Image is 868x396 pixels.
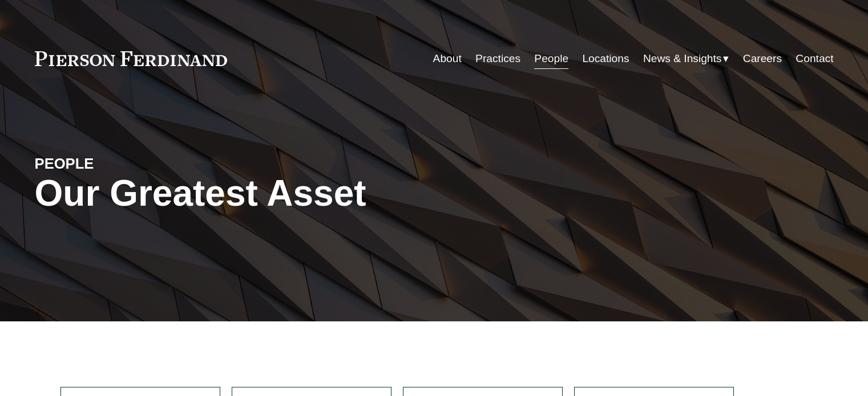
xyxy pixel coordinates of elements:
a: People [534,48,568,70]
a: folder dropdown [643,48,729,70]
a: Practices [475,48,520,70]
a: About [433,48,462,70]
span: News & Insights [643,49,722,69]
a: Careers [743,48,782,70]
h4: PEOPLE [35,154,235,173]
a: Contact [796,48,833,70]
a: Locations [582,48,629,70]
h1: Our Greatest Asset [35,173,567,214]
